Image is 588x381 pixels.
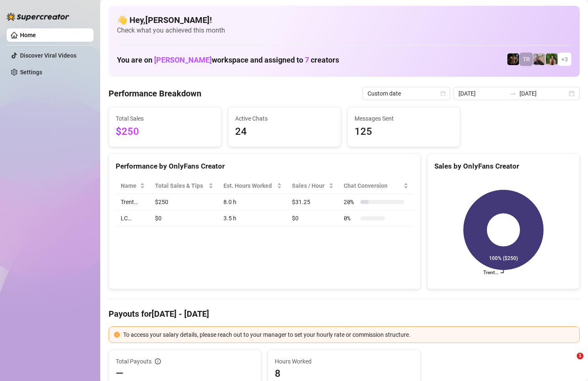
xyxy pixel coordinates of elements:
td: 3.5 h [218,210,287,227]
span: 20 % [344,197,357,207]
div: Performance by OnlyFans Creator [116,161,413,172]
span: Total Payouts [116,357,152,366]
span: info-circle [155,358,161,364]
div: To access your salary details, please reach out to your manager to set your hourly rate or commis... [123,330,574,339]
td: Trent… [116,194,150,210]
span: + 3 [561,55,568,64]
a: Home [20,32,36,38]
span: Check what you achieved this month [117,26,571,35]
td: $0 [150,210,218,227]
h4: 👋 Hey, [PERSON_NAME] ! [117,14,571,26]
img: Nathaniel [546,53,558,65]
span: Total Sales & Tips [155,181,206,190]
text: Trent… [483,270,498,276]
span: 24 [235,124,334,140]
span: 8 [275,367,413,380]
img: LC [533,53,545,65]
h4: Payouts for [DATE] - [DATE] [109,308,580,320]
span: to [509,90,516,97]
div: Est. Hours Worked [223,181,275,190]
span: 7 [305,56,309,64]
a: Settings [20,69,42,76]
span: 0 % [344,214,357,223]
td: 8.0 h [218,194,287,210]
span: 1 [577,353,583,359]
td: $250 [150,194,218,210]
a: Discover Viral Videos [20,52,76,59]
span: Sales / Hour [292,181,327,190]
h4: Performance Breakdown [109,88,201,99]
span: Chat Conversion [344,181,401,190]
span: Total Sales [116,114,214,123]
span: [PERSON_NAME] [154,56,212,64]
span: exclamation-circle [114,332,120,338]
img: Trent [507,53,519,65]
span: — [116,367,124,380]
th: Total Sales & Tips [150,178,218,194]
span: Name [121,181,138,190]
span: Messages Sent [355,114,453,123]
th: Sales / Hour [287,178,339,194]
span: calendar [441,91,446,96]
span: $250 [116,124,214,140]
th: Chat Conversion [339,178,413,194]
td: $31.25 [287,194,339,210]
input: End date [520,89,567,98]
th: Name [116,178,150,194]
input: Start date [459,89,506,98]
div: Sales by OnlyFans Creator [434,161,573,172]
img: logo-BBDzfeDw.svg [7,13,69,21]
td: $0 [287,210,339,227]
span: swap-right [509,90,516,97]
iframe: Intercom live chat [560,353,580,373]
span: 125 [355,124,453,140]
span: TR [523,55,530,64]
span: Active Chats [235,114,334,123]
h1: You are on workspace and assigned to creators [117,56,339,65]
span: Hours Worked [275,357,413,366]
span: Custom date [367,87,445,100]
td: LC… [116,210,150,227]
